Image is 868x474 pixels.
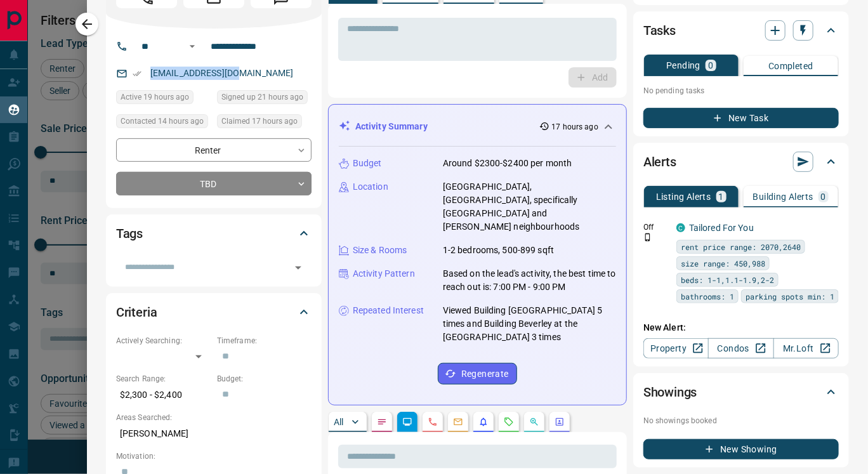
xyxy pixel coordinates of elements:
h2: Tags [116,223,143,244]
p: Activity Summary [355,120,428,133]
div: Tue Sep 16 2025 [116,114,211,132]
p: Size & Rooms [353,244,407,257]
button: New Task [643,108,839,128]
p: 1-2 bedrooms, 500-899 sqft [443,244,554,257]
p: [GEOGRAPHIC_DATA], [GEOGRAPHIC_DATA], specifically [GEOGRAPHIC_DATA] and [PERSON_NAME] neighbourh... [443,180,616,234]
svg: Lead Browsing Activity [402,417,412,427]
h2: Alerts [643,152,676,172]
p: Timeframe: [217,335,312,346]
span: rent price range: 2070,2640 [681,240,801,253]
p: 17 hours ago [552,121,598,133]
a: Mr.Loft [773,338,839,359]
p: No showings booked [643,415,839,426]
p: Location [353,180,388,194]
p: Repeated Interest [353,304,424,317]
p: Budget [353,157,382,170]
p: Completed [768,62,813,70]
div: Tue Sep 16 2025 [217,114,312,132]
span: size range: 450,988 [681,257,765,270]
p: Budget: [217,373,312,385]
span: bathrooms: 1 [681,290,734,303]
svg: Email Verified [133,69,141,78]
svg: Opportunities [529,417,539,427]
p: No pending tasks [643,81,839,100]
span: parking spots min: 1 [746,290,834,303]
a: Tailored For You [689,223,754,233]
p: Actively Searching: [116,335,211,346]
svg: Requests [504,417,514,427]
h2: Tasks [643,20,676,41]
div: Renter [116,138,312,162]
p: New Alert: [643,321,839,334]
h2: Showings [643,382,697,402]
span: Contacted 14 hours ago [121,115,204,128]
p: Based on the lead's activity, the best time to reach out is: 7:00 PM - 9:00 PM [443,267,616,294]
svg: Emails [453,417,463,427]
div: Alerts [643,147,839,177]
h2: Criteria [116,302,157,322]
div: Tasks [643,15,839,46]
div: Activity Summary17 hours ago [339,115,616,138]
svg: Notes [377,417,387,427]
p: [PERSON_NAME] [116,423,312,444]
svg: Calls [428,417,438,427]
p: 0 [821,192,826,201]
div: Criteria [116,297,312,327]
a: Condos [708,338,773,359]
p: All [334,418,344,426]
p: Activity Pattern [353,267,415,280]
p: $2,300 - $2,400 [116,385,211,405]
p: Motivation: [116,451,312,462]
p: Viewed Building [GEOGRAPHIC_DATA] 5 times and Building Beverley at the [GEOGRAPHIC_DATA] 3 times [443,304,616,344]
div: Showings [643,377,839,407]
p: Areas Searched: [116,412,312,423]
p: Building Alerts [753,192,813,201]
p: Off [643,221,669,233]
span: beds: 1-1,1.1-1.9,2-2 [681,273,774,286]
a: [EMAIL_ADDRESS][DOMAIN_NAME] [150,68,294,78]
button: Open [289,259,307,277]
a: Property [643,338,709,359]
button: New Showing [643,439,839,459]
p: Around $2300-$2400 per month [443,157,572,170]
p: 0 [708,61,713,70]
div: TBD [116,172,312,195]
button: Regenerate [438,363,517,385]
p: Search Range: [116,373,211,385]
p: 1 [719,192,724,201]
svg: Push Notification Only [643,233,652,242]
span: Claimed 17 hours ago [221,115,298,128]
svg: Agent Actions [555,417,565,427]
svg: Listing Alerts [478,417,489,427]
p: Pending [666,61,700,70]
div: Mon Sep 15 2025 [217,90,312,108]
div: condos.ca [676,223,685,232]
div: Tags [116,218,312,249]
p: Listing Alerts [656,192,711,201]
div: Mon Sep 15 2025 [116,90,211,108]
span: Active 19 hours ago [121,91,189,103]
button: Open [185,39,200,54]
span: Signed up 21 hours ago [221,91,303,103]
